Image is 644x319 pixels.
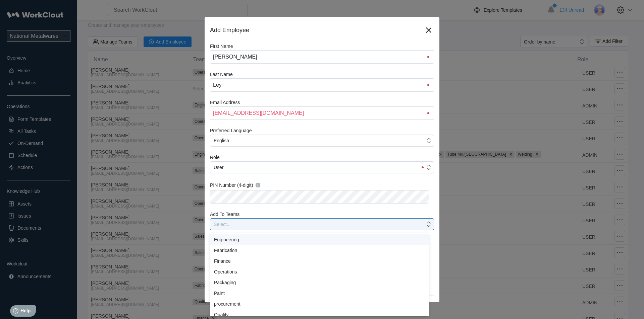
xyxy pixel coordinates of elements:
[210,78,434,92] input: Last Name
[210,50,434,64] input: First Name
[214,258,425,264] div: Finance
[214,222,231,227] div: Select...
[214,301,425,307] div: procurement
[210,27,423,34] div: Add Employee
[214,312,425,317] div: Quality
[210,181,434,190] label: PIN Number (4-digit)
[214,280,425,285] div: Packaging
[210,155,434,161] label: Role
[210,128,434,135] label: Preferred Language
[210,100,434,106] label: Email Address
[210,212,434,218] label: Add To Teams
[214,291,425,296] div: Paint
[214,248,425,253] div: Fabrication
[214,138,229,143] div: English
[214,165,224,170] div: User
[210,106,434,120] input: Enter your email
[214,237,425,242] div: Engineering
[210,72,434,78] label: Last Name
[210,44,434,50] label: First Name
[214,269,425,274] div: Operations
